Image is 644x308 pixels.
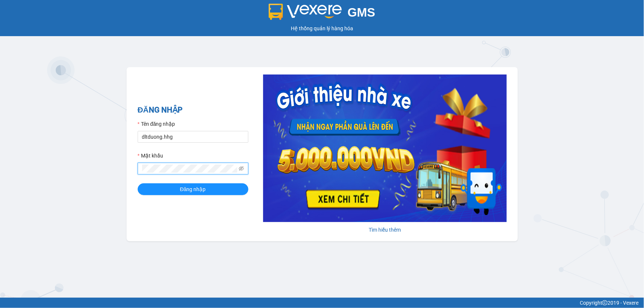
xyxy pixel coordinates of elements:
span: copyright [602,300,607,305]
button: Đăng nhập [138,183,248,195]
div: Hệ thống quản lý hàng hóa [2,24,642,32]
h2: ĐĂNG NHẬP [138,104,248,116]
a: GMS [269,11,375,17]
span: Đăng nhập [180,185,206,193]
input: Mật khẩu [142,165,237,173]
div: Copyright 2019 - Vexere [6,299,638,307]
span: eye-invisible [239,166,244,171]
span: GMS [348,6,375,19]
img: banner-0 [263,75,507,222]
div: Tìm hiểu thêm [263,226,507,234]
label: Tên đăng nhập [138,120,175,128]
img: logo 2 [269,4,342,20]
label: Mật khẩu [138,152,163,160]
input: Tên đăng nhập [138,131,248,143]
